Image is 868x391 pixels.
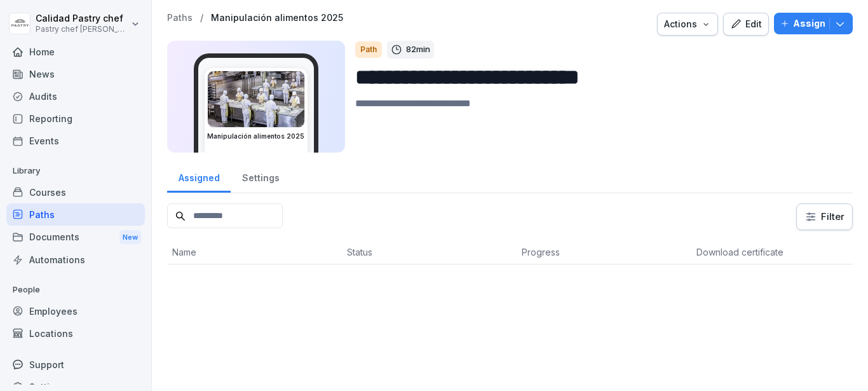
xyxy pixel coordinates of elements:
[6,322,145,345] a: Locations
[342,240,517,264] th: Status
[691,240,866,264] th: Download certificate
[804,210,844,223] div: Filter
[207,132,305,141] h3: Manipulación alimentos 2025
[6,63,145,85] a: News
[6,203,145,226] a: Paths
[6,107,145,130] a: Reporting
[774,13,853,34] button: Assign
[200,13,203,24] p: /
[167,160,231,193] a: Assigned
[6,85,145,107] a: Audits
[6,249,145,271] a: Automations
[36,25,128,34] p: Pastry chef [PERSON_NAME] y Cocina gourmet
[167,13,193,24] a: Paths
[119,230,141,245] div: New
[664,17,711,31] div: Actions
[793,17,825,31] p: Assign
[797,204,852,230] button: Filter
[6,300,145,322] a: Employees
[406,43,430,56] p: 82 min
[657,13,718,36] button: Actions
[167,240,342,264] th: Name
[730,17,762,31] div: Edit
[6,226,145,249] div: Documents
[231,160,290,193] a: Settings
[6,161,145,181] p: Library
[36,13,128,24] p: Calidad Pastry chef
[208,71,304,127] img: xrig9ngccgkbh355tbuziiw7.png
[517,240,691,264] th: Progress
[355,41,382,58] div: Path
[6,130,145,152] a: Events
[6,280,145,300] p: People
[6,41,145,63] a: Home
[6,181,145,203] a: Courses
[6,226,145,249] a: DocumentsNew
[723,13,769,36] button: Edit
[211,13,343,24] a: Manipulación alimentos 2025
[6,353,145,376] div: Support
